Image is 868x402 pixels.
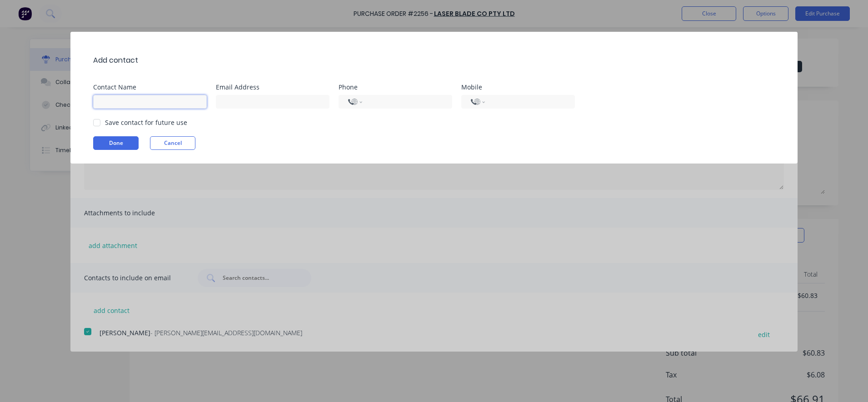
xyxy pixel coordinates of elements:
[93,136,139,150] button: Done
[93,84,216,90] div: Contact Name
[461,84,584,90] div: Mobile
[93,55,138,66] div: Add contact
[150,136,195,150] button: Cancel
[105,118,187,127] div: Save contact for future use
[216,84,339,90] div: Email Address
[339,84,461,90] div: Phone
